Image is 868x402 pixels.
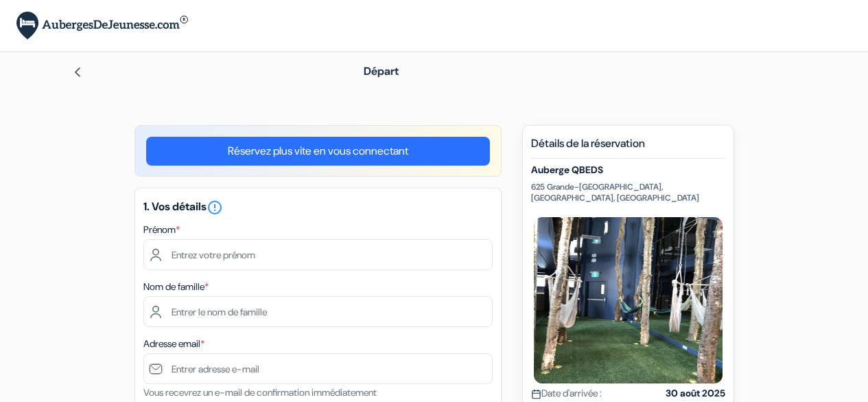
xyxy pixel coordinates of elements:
[143,296,493,327] input: Entrer le nom de famille
[207,199,223,214] a: error_outline
[143,337,204,351] label: Adresse email
[143,223,180,237] label: Prénom
[16,12,188,40] img: AubergesDeJeunesse.com
[531,181,725,203] p: 625 Grande-[GEOGRAPHIC_DATA], [GEOGRAPHIC_DATA], [GEOGRAPHIC_DATA]
[666,386,725,401] strong: 30 août 2025
[531,137,725,159] h5: Détails de la réservation
[531,389,541,399] img: calendar.svg
[143,199,493,216] h5: 1. Vos détails
[143,280,209,294] label: Nom de famille
[143,239,493,270] input: Entrez votre prénom
[143,386,377,399] small: Vous recevrez un e-mail de confirmation immédiatement
[531,386,602,401] span: Date d'arrivée :
[364,64,399,78] span: Départ
[143,353,493,384] input: Entrer adresse e-mail
[72,67,83,78] img: left_arrow.svg
[531,164,725,176] h5: Auberge QBEDS
[146,137,490,166] a: Réservez plus vite en vous connectant
[207,199,223,216] i: error_outline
